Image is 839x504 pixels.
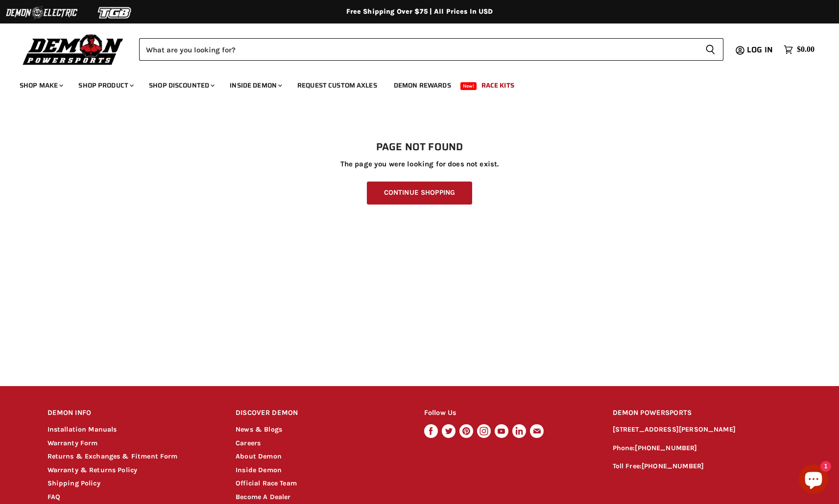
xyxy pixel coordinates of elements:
a: Careers [236,439,261,447]
a: Shop Make [12,75,69,95]
input: Search [139,38,697,61]
h1: Page not found [48,141,792,153]
a: Inside Demon [236,466,282,474]
span: Log in [747,44,773,56]
a: News & Blogs [236,425,282,434]
h2: DISCOVER DEMON [236,402,406,425]
a: Official Race Team [236,479,297,487]
a: $0.00 [779,43,819,57]
p: [STREET_ADDRESS][PERSON_NAME] [613,424,792,435]
a: [PHONE_NUMBER] [635,444,697,452]
a: Shop Discounted [142,75,220,95]
p: Phone: [613,443,792,454]
a: Become A Dealer [236,493,290,501]
p: Toll Free: [613,461,792,472]
span: New! [460,82,477,90]
a: Demon Rewards [386,75,458,95]
a: FAQ [48,493,60,501]
a: Inside Demon [222,75,288,95]
a: Shipping Policy [48,479,100,487]
span: $0.00 [797,45,815,54]
a: About Demon [236,452,282,460]
a: Warranty Form [48,439,98,447]
inbox-online-store-chat: Shopify online store chat [796,464,831,496]
p: The page you were looking for does not exist. [48,160,792,168]
a: Installation Manuals [48,425,117,434]
ul: Main menu [12,71,812,95]
div: Free Shipping Over $75 | All Prices In USD [28,7,812,16]
img: TGB Logo 2 [78,3,152,22]
form: Product [139,38,723,61]
a: Request Custom Axles [290,75,384,95]
h2: Follow Us [424,402,594,425]
a: Shop Product [71,75,140,95]
button: Search [697,38,723,61]
a: Warranty & Returns Policy [48,466,138,474]
a: Continue Shopping [367,182,472,205]
a: Race Kits [474,75,522,95]
img: Demon Electric Logo 2 [5,3,78,22]
h2: DEMON INFO [48,402,217,425]
img: Demon Powersports [20,32,127,67]
a: Returns & Exchanges & Fitment Form [48,452,178,460]
h2: DEMON POWERSPORTS [613,402,792,425]
a: [PHONE_NUMBER] [642,462,704,470]
a: Log in [743,46,779,54]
